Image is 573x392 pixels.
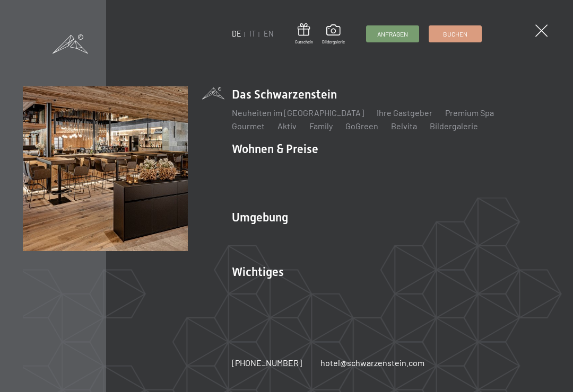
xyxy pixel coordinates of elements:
[391,121,417,131] a: Belvita
[322,39,345,45] span: Bildergalerie
[322,24,345,44] a: Bildergalerie
[232,108,364,118] a: Neuheiten im [GEOGRAPHIC_DATA]
[23,86,188,251] img: Wellnesshotel Südtirol SCHWARZENSTEIN - Wellnessurlaub in den Alpen, Wandern und Wellness
[264,29,274,38] a: EN
[232,29,241,38] a: DE
[345,121,378,131] a: GoGreen
[295,23,313,45] a: Gutschein
[377,108,432,118] a: Ihre Gastgeber
[277,121,297,131] a: Aktiv
[232,121,265,131] a: Gourmet
[320,357,424,369] a: hotel@schwarzenstein.com
[445,108,494,118] a: Premium Spa
[232,358,302,368] span: [PHONE_NUMBER]
[309,121,333,131] a: Family
[295,39,313,45] span: Gutschein
[443,30,467,39] span: Buchen
[377,30,408,39] span: Anfragen
[232,357,302,369] a: [PHONE_NUMBER]
[249,29,256,38] a: IT
[430,121,478,131] a: Bildergalerie
[367,26,419,42] a: Anfragen
[429,26,481,42] a: Buchen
